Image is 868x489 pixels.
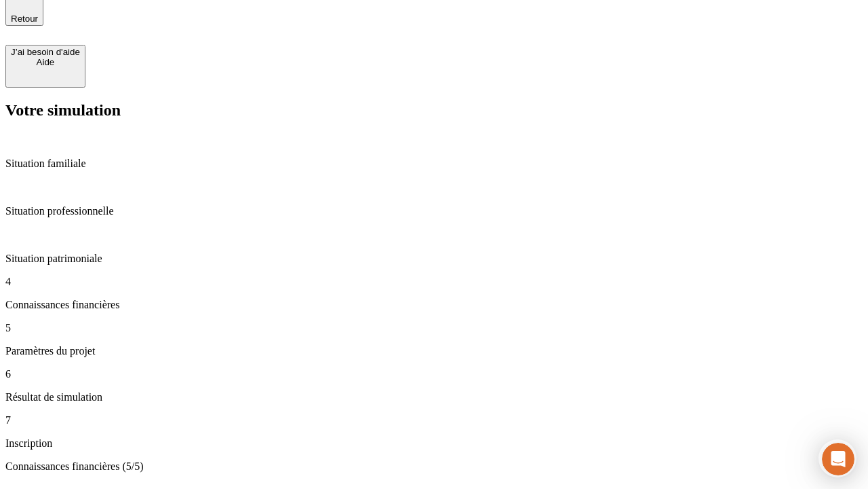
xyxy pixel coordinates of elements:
p: Connaissances financières [5,299,863,311]
p: Connaissances financières (5/5) [5,460,863,473]
p: Inscription [5,437,863,450]
p: 6 [5,368,863,380]
p: Paramètres du projet [5,345,863,357]
p: 4 [5,276,863,288]
button: J’ai besoin d'aideAide [5,45,85,88]
h2: Votre simulation [5,101,863,120]
p: Situation patrimoniale [5,253,863,265]
iframe: Intercom live chat discovery launcher [818,439,856,477]
div: J’ai besoin d'aide [11,47,80,57]
p: Situation familiale [5,158,863,170]
p: 5 [5,322,863,334]
p: Situation professionnelle [5,205,863,217]
p: Résultat de simulation [5,391,863,403]
iframe: Intercom live chat [822,443,854,475]
p: 7 [5,414,863,427]
span: Retour [11,14,38,24]
div: Aide [11,57,80,67]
